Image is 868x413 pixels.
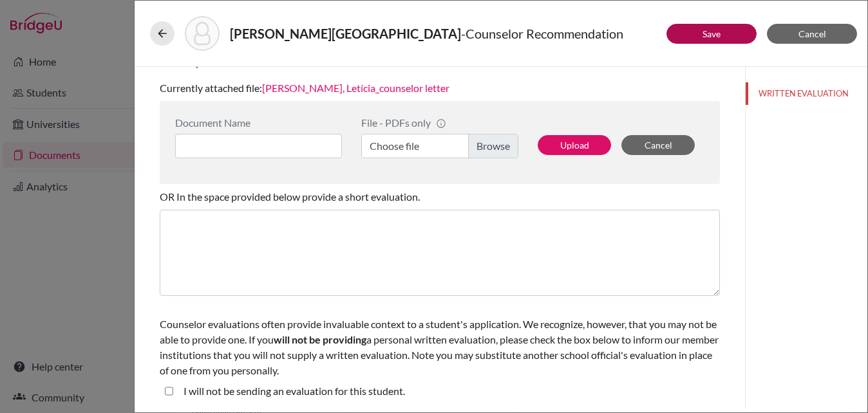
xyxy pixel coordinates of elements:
b: will not be providing [274,333,366,345]
label: Choose file [361,134,518,158]
span: - Counselor Recommendation [461,26,623,41]
span: OR In the space provided below provide a short evaluation. [160,190,420,203]
span: info [436,118,446,129]
label: I will not be sending an evaluation for this student. [184,383,405,399]
div: File - PDFs only [361,116,518,129]
span: Counselor evaluations often provide invaluable context to a student's application. We recognize, ... [160,318,719,376]
button: Upload [538,135,611,155]
button: Cancel [621,135,695,155]
button: WRITTEN EVALUATION [746,82,867,105]
div: Document Name [175,116,342,129]
strong: [PERSON_NAME][GEOGRAPHIC_DATA] [230,26,461,41]
a: [PERSON_NAME], Letícia_counselor letter [262,82,449,94]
